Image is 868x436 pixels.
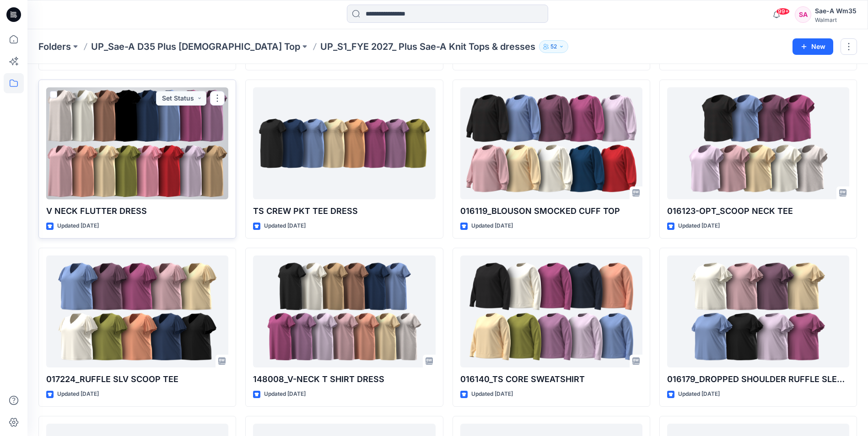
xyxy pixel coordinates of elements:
p: Updated [DATE] [678,221,720,231]
div: SA [795,6,811,23]
p: Updated [DATE] [57,221,99,231]
p: Updated [DATE] [678,389,720,399]
p: Updated [DATE] [264,389,306,399]
p: 016179_DROPPED SHOULDER RUFFLE SLEEVE TEE [667,373,849,386]
div: Sae-A Wm35 [815,5,857,16]
button: 52 [539,40,568,53]
a: V NECK FLUTTER DRESS [46,87,228,199]
a: TS CREW PKT TEE DRESS [253,87,435,199]
a: UP_Sae-A D35 Plus [DEMOGRAPHIC_DATA] Top [91,40,300,53]
p: 148008_V-NECK T SHIRT DRESS [253,373,435,386]
p: 017224_RUFFLE SLV SCOOP TEE [46,373,228,386]
a: 017224_RUFFLE SLV SCOOP TEE [46,255,228,367]
p: Updated [DATE] [471,221,513,231]
p: 016140_TS CORE SWEATSHIRT [460,373,642,386]
a: 016119_BLOUSON SMOCKED CUFF TOP [460,87,642,199]
button: New [793,38,833,55]
a: 148008_V-NECK T SHIRT DRESS [253,255,435,367]
a: Folders [38,40,71,53]
p: 52 [550,42,557,52]
p: Updated [DATE] [264,221,306,231]
p: 016123-OPT_SCOOP NECK TEE [667,205,849,218]
p: Updated [DATE] [471,389,513,399]
a: 016123-OPT_SCOOP NECK TEE [667,87,849,199]
p: UP_S1_FYE 2027_ Plus Sae-A Knit Tops & dresses [320,40,535,53]
p: Updated [DATE] [57,389,99,399]
a: 016179_DROPPED SHOULDER RUFFLE SLEEVE TEE [667,255,849,367]
span: 99+ [776,8,790,15]
p: V NECK FLUTTER DRESS [46,205,228,218]
p: TS CREW PKT TEE DRESS [253,205,435,218]
p: 016119_BLOUSON SMOCKED CUFF TOP [460,205,642,218]
a: 016140_TS CORE SWEATSHIRT [460,255,642,367]
div: Walmart [815,16,857,23]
